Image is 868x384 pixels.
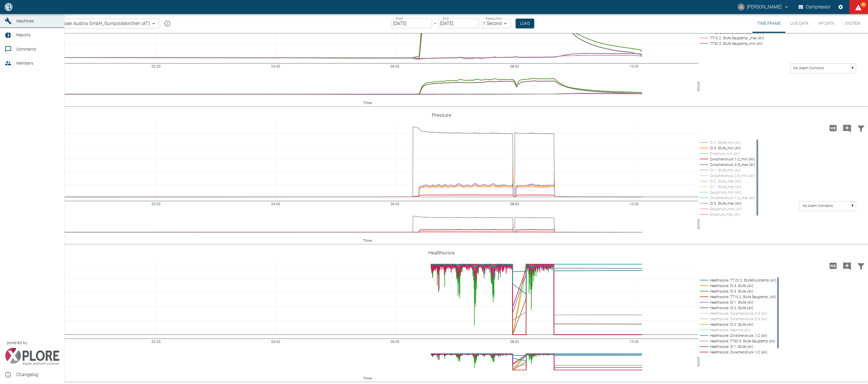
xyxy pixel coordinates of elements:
[7,340,27,346] span: powered by
[22,20,150,27] a: 02.2294_V7_Messer Austria GmbH_Gumpoldskirchen (AT)
[4,3,13,11] img: logo
[392,19,432,28] input: MM/DD/YYYY
[840,121,854,136] button: Add comment
[854,258,868,273] button: Filter Chart Data
[752,14,785,33] button: Time Frame
[794,66,824,70] text: No Alarm Corridors
[737,2,790,12] button: ai-cas@nea-x.net
[161,18,173,29] button: mission info
[16,47,36,52] span: Comments
[439,19,479,28] input: MM/DD/YYYY
[803,204,833,208] text: No Alarm Corridors
[840,258,854,273] button: Add comment
[31,20,150,27] span: 02.2294_V7_Messer Austria GmbH_Gumpoldskirchen (AT)
[5,348,60,365] img: Xplore Logo
[485,16,502,21] label: Resolution
[813,14,839,33] button: HF Data
[854,121,868,136] button: Filter Chart Data
[16,371,60,378] span: Changelog
[785,14,813,33] button: Live Data
[797,2,832,12] button: Compressor
[481,19,511,28] div: 1 Second
[516,19,534,28] button: Load
[443,16,448,21] label: End
[16,61,33,66] span: Members
[738,3,745,10] div: JL
[839,14,866,33] button: System
[396,16,403,21] label: Start
[16,33,31,37] span: Reports
[835,2,846,12] button: Settings
[16,19,34,23] span: Machines
[434,20,437,27] p: –
[860,2,866,8] span: 48
[826,263,840,268] span: Load high Res
[826,125,840,130] span: Load high Res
